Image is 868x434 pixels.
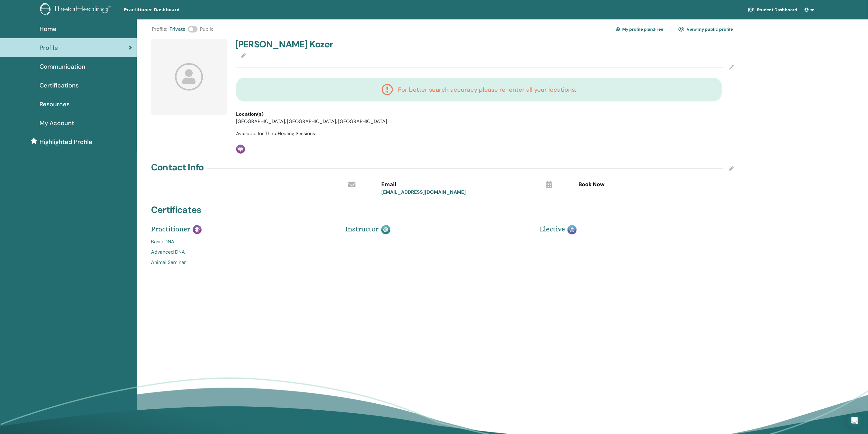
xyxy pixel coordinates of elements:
h4: [PERSON_NAME] Kozer [235,39,481,50]
li: [GEOGRAPHIC_DATA], [GEOGRAPHIC_DATA], [GEOGRAPHIC_DATA] [236,118,438,125]
h4: Certificates [151,204,201,215]
a: Animal Seminar [151,259,336,266]
span: Highlighted Profile [39,137,92,146]
span: Available for ThetaHealing Sessions [236,130,315,137]
span: Practitioner [151,225,190,233]
span: Elective [540,225,565,233]
a: View my public profile [678,24,733,34]
a: My profile plan:Free [616,24,664,34]
img: cog.svg [616,26,620,32]
img: eye.svg [678,26,684,32]
span: Public [200,26,214,33]
span: Communication [39,62,85,71]
span: Resources [39,100,70,109]
span: Book Now [578,181,605,189]
span: Profile [39,43,58,52]
img: graduation-cap-white.svg [747,7,755,12]
span: Location(s) [236,111,263,118]
h4: For better search accuracy please re-enter all your locations. [398,86,576,93]
span: Email [381,181,396,189]
a: Student Dashboard [743,4,802,15]
a: Advanced DNA [151,248,336,256]
a: [EMAIL_ADDRESS][DOMAIN_NAME] [381,189,466,195]
a: Basic DNA [151,238,336,245]
div: Open Intercom Messenger [847,413,862,428]
span: My Account [39,118,74,128]
span: Instructor [345,225,379,233]
h4: Contact Info [151,162,204,173]
span: Private [170,26,185,33]
span: Profile : [152,26,167,33]
span: Certifications [39,81,79,90]
span: Home [39,24,57,33]
img: logo.png [40,3,113,17]
span: Practitioner Dashboard [124,7,215,13]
